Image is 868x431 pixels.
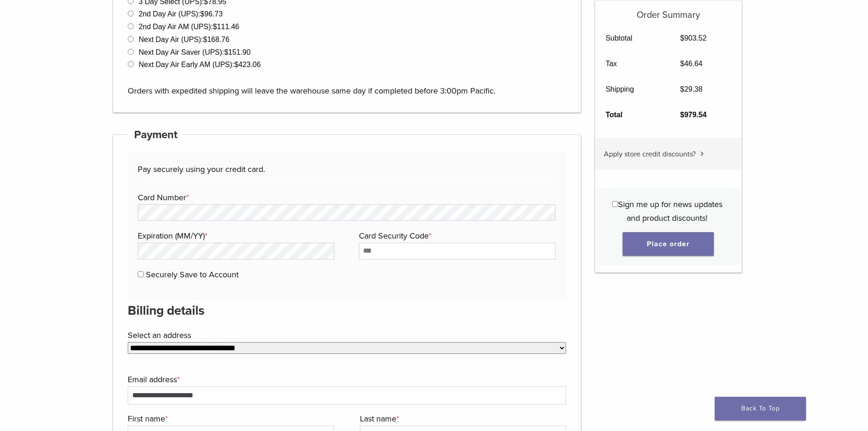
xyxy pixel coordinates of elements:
span: $ [203,36,207,43]
label: Securely Save to Account [146,270,239,280]
span: $ [234,61,239,68]
fieldset: Payment Info [138,176,556,290]
span: $ [680,85,684,93]
span: $ [200,10,204,18]
span: $ [680,34,684,42]
label: Expiration (MM/YY) [138,229,332,243]
h3: Billing details [128,300,567,322]
span: $ [224,48,229,56]
a: Back To Top [715,397,806,421]
bdi: 46.64 [680,60,702,68]
bdi: 979.54 [680,111,707,119]
th: Shipping [595,77,670,102]
label: Email address [128,373,564,386]
label: Next Day Air (UPS): [139,36,229,43]
bdi: 29.38 [680,85,702,93]
span: $ [213,23,217,31]
span: $ [680,60,684,68]
th: Subtotal [595,26,670,51]
label: Last name [360,412,564,426]
input: Sign me up for news updates and product discounts! [612,201,618,207]
label: Next Day Air Saver (UPS): [139,48,250,56]
h4: Payment [128,124,184,146]
button: Place order [623,232,714,256]
label: 2nd Day Air AM (UPS): [139,23,239,31]
bdi: 151.90 [224,48,251,56]
h5: Order Summary [595,0,742,21]
bdi: 903.52 [680,34,707,42]
label: Card Number [138,191,553,204]
span: $ [680,111,684,119]
th: Total [595,102,670,128]
th: Tax [595,51,670,77]
label: Next Day Air Early AM (UPS): [139,61,261,68]
bdi: 111.46 [213,23,239,31]
bdi: 96.73 [200,10,223,18]
bdi: 423.06 [234,61,261,68]
img: caret.svg [700,151,704,156]
p: Orders with expedited shipping will leave the warehouse same day if completed before 3:00pm Pacific. [128,70,567,98]
p: Pay securely using your credit card. [138,162,556,176]
bdi: 168.76 [203,36,229,43]
label: 2nd Day Air (UPS): [139,10,223,18]
label: Card Security Code [359,229,553,243]
label: Select an address [128,328,564,342]
span: Sign me up for news updates and product discounts! [618,199,722,223]
label: First name [128,412,332,426]
span: Apply store credit discounts? [604,150,696,159]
